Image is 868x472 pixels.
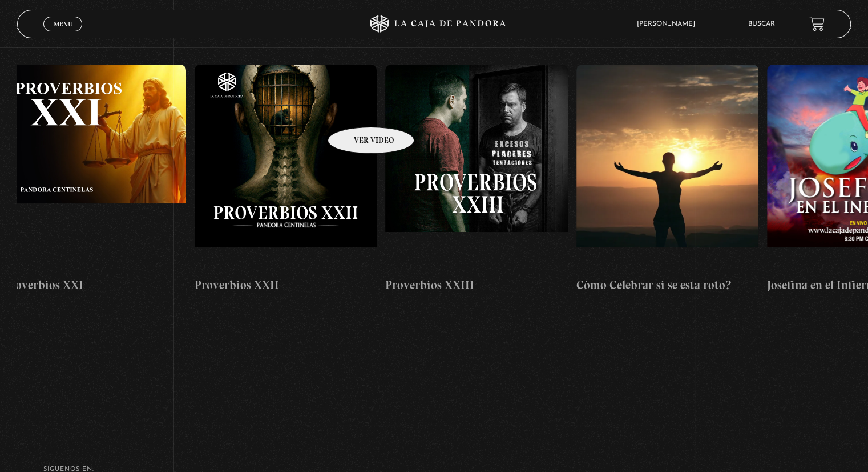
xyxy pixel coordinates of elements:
a: Cómo Celebrar si se esta roto? [576,47,758,313]
button: Next [831,18,851,38]
span: Menu [54,21,72,27]
h4: Proverbios XXII [195,276,377,294]
span: [PERSON_NAME] [631,21,706,27]
a: Proverbios XXIII [385,47,567,313]
a: Proverbios XXI [3,47,185,313]
h4: Proverbios XXI [3,276,185,294]
a: Proverbios XXII [195,47,377,313]
h4: Proverbios XXIII [385,276,567,294]
h4: Cómo Celebrar si se esta roto? [576,276,758,294]
a: View your shopping cart [809,16,825,31]
a: Buscar [748,21,775,27]
button: Previous [17,18,37,38]
span: Cerrar [50,30,76,38]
